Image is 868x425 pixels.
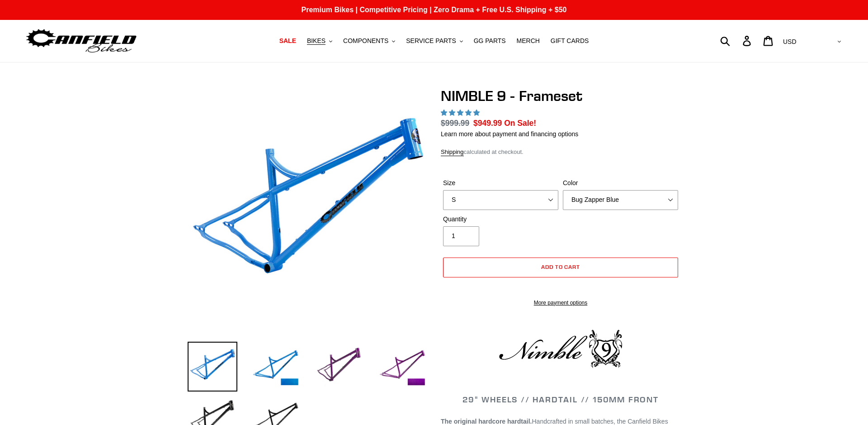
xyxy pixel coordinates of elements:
button: BIKES [302,35,337,47]
span: GG PARTS [474,37,506,45]
label: Size [443,178,558,188]
a: More payment options [443,299,678,307]
a: SALE [275,35,301,47]
s: $999.99 [441,119,469,128]
a: Learn more about payment and financing options [441,130,578,138]
a: MERCH [512,35,544,47]
span: MERCH [517,37,540,45]
img: Load image into Gallery viewer, NIMBLE 9 - Frameset [188,342,237,392]
strong: The original hardcore hardtail. [441,418,532,425]
img: Load image into Gallery viewer, NIMBLE 9 - Frameset [314,342,364,392]
span: COMPONENTS [343,37,388,45]
span: $949.99 [473,119,502,128]
div: calculated at checkout. [441,148,680,157]
span: SERVICE PARTS [406,37,456,45]
span: 4.89 stars [441,109,481,116]
a: GG PARTS [469,35,510,47]
label: Color [563,178,678,188]
span: SALE [279,37,296,45]
span: 29" WHEELS // HARDTAIL // 150MM FRONT [462,394,659,405]
img: Canfield Bikes [25,27,138,55]
button: SERVICE PARTS [401,35,467,47]
span: Add to cart [541,263,580,270]
a: Shipping [441,148,464,156]
input: Search [725,31,748,51]
label: Quantity [443,215,558,224]
button: Add to cart [443,258,678,277]
span: BIKES [307,37,325,45]
span: GIFT CARDS [551,37,589,45]
img: Load image into Gallery viewer, NIMBLE 9 - Frameset [251,342,301,392]
span: On Sale! [504,117,536,129]
img: Load image into Gallery viewer, NIMBLE 9 - Frameset [377,342,427,392]
a: GIFT CARDS [546,35,594,47]
h1: NIMBLE 9 - Frameset [441,87,680,105]
button: COMPONENTS [339,35,400,47]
